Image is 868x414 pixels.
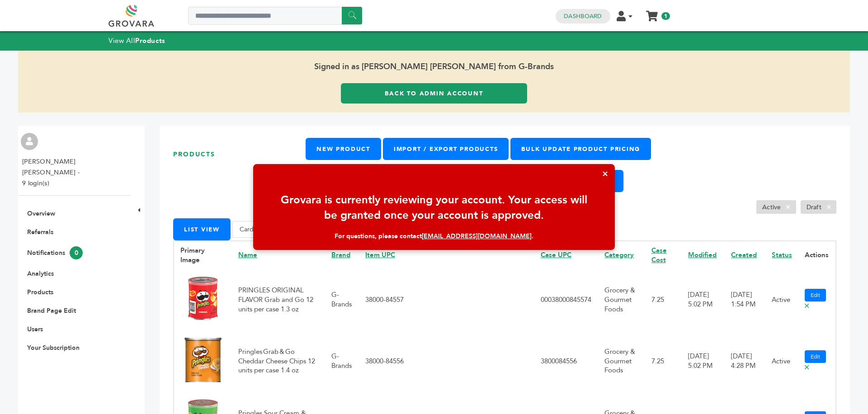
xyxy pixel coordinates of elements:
a: Name [238,250,257,259]
span: 0 [70,246,83,259]
td: Active [765,330,798,392]
a: Overview [27,209,55,218]
a: Notifications0 [27,249,83,257]
a: Dashboard [564,12,602,20]
th: Actions [798,241,836,269]
a: Users [27,325,43,334]
a: Created [731,250,757,259]
a: Item UPC [365,250,395,259]
img: profile.png [21,133,38,150]
td: G-Brands [325,330,359,392]
td: Grocery & Gourmet Foods [598,330,645,392]
strong: Products [135,36,165,45]
span: 1 [661,12,670,20]
input: Search a product or brand... [188,7,362,25]
td: 38000-84557 [359,269,534,330]
a: Back to Admin Account [341,83,527,103]
a: Case UPC [541,250,571,259]
img: No Image [180,337,226,382]
li: Draft [801,200,836,214]
td: Pringles Grab & Go Cheddar Cheese Chips 12 units per case 1.4 oz [232,330,325,392]
a: [EMAIL_ADDRESS][DOMAIN_NAME] [422,232,532,240]
a: Bulk Update Product Pricing [510,138,651,160]
button: Card View [232,221,276,238]
a: Category [604,250,634,259]
td: PRINGLES ORIGINAL FLAVOR Grab and Go 12 units per case 1.3 oz [232,269,325,330]
td: [DATE] 4:28 PM [725,330,765,392]
a: Import / Export Products [383,138,509,160]
span: × [781,202,796,212]
td: Active [765,269,798,330]
a: Products [27,288,53,296]
li: [PERSON_NAME] [PERSON_NAME] - 9 login(s) [22,156,128,189]
a: Edit [805,289,826,301]
h1: Products [173,138,306,171]
td: [DATE] 1:54 PM [725,269,765,330]
td: [DATE] 5:02 PM [682,269,725,330]
li: Active [756,200,796,214]
div: Grovara is currently reviewing your account. Your access will be granted once your account is app... [262,193,606,223]
img: No Image [180,276,226,321]
td: 7.25 [645,269,682,330]
td: Grocery & Gourmet Foods [598,269,645,330]
td: G-Brands [325,269,359,330]
a: Case Cost [651,246,667,264]
a: My Cart [647,8,657,18]
td: 7.25 [645,330,682,392]
th: Primary Image [174,241,232,269]
span: Signed in as [PERSON_NAME] [PERSON_NAME] from G-Brands [18,51,850,83]
a: Modified [688,250,717,259]
a: View AllProducts [108,36,165,45]
span: × [821,202,836,212]
td: 3800084556 [534,330,599,392]
td: [DATE] 5:02 PM [682,330,725,392]
a: Brand Page Edit [27,306,76,315]
div: For questions, please contact . [262,232,606,241]
td: 00038000845574 [534,269,599,330]
a: Referrals [27,228,53,236]
a: Edit [805,350,826,363]
a: Your Subscription [27,343,80,352]
a: New Product [306,138,381,160]
button: List View [173,218,231,240]
button: × [595,164,615,183]
a: Status [772,250,792,259]
a: Brand [331,250,350,259]
td: 38000-84556 [359,330,534,392]
a: Analytics [27,269,54,278]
